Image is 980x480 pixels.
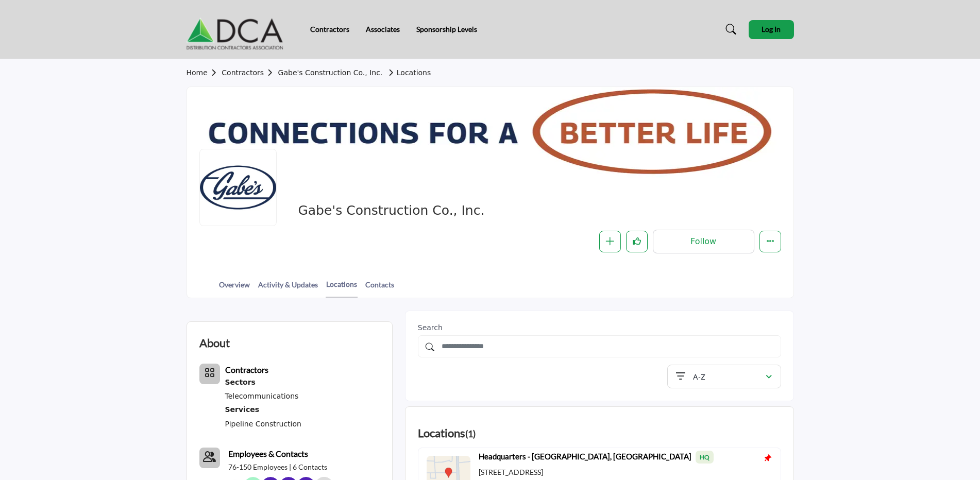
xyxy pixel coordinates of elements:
[310,25,349,33] a: Contractors
[418,424,476,442] h2: Locations
[366,25,400,33] a: Associates
[187,68,222,77] a: Home
[225,376,301,389] div: Serving multiple industries, including oil & gas, water, sewer, electric power, and telecommunica...
[716,21,743,38] a: Search
[326,279,358,298] a: Locations
[228,449,308,458] b: Employees & Contacts
[258,279,318,297] a: Activity & Updates
[626,231,648,252] button: Like
[225,403,301,417] div: Comprehensive offerings for pipeline construction, maintenance, and repair across various infrast...
[199,364,220,384] button: Category Icon
[465,428,476,439] span: ( )
[278,68,383,77] a: Gabe's Construction Co., Inc.
[199,334,230,351] h2: About
[418,323,781,332] h2: Search
[225,403,301,417] a: Services
[759,231,781,252] button: More details
[653,230,754,253] button: Follow
[225,420,301,428] a: Pipeline Construction
[199,448,220,468] button: Contact-Employee Icon
[696,451,714,464] span: HQ
[199,448,220,468] a: Link of redirect to contact page
[298,202,530,219] span: Gabe's Construction Co., Inc.
[468,428,473,439] span: 1
[479,451,714,464] b: Headquarters - [GEOGRAPHIC_DATA], [GEOGRAPHIC_DATA]
[225,376,301,389] a: Sectors
[667,365,781,388] button: A-Z
[762,25,781,33] span: Log In
[225,365,268,374] b: Contractors
[479,467,543,477] p: [STREET_ADDRESS]
[693,372,705,382] p: A-Z
[218,279,250,297] a: Overview
[222,68,278,77] a: Contractors
[187,9,289,50] img: site Logo
[385,68,431,77] a: Locations
[749,20,794,39] button: Log In
[228,462,327,472] a: 76-150 Employees | 6 Contacts
[416,25,477,33] a: Sponsorship Levels
[225,392,299,400] a: Telecommunications
[365,279,395,297] a: Contacts
[228,448,308,460] a: Employees & Contacts
[225,366,268,374] a: Contractors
